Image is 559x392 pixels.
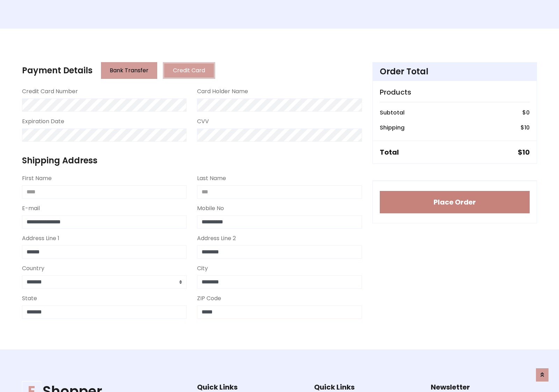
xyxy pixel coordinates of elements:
h6: Subtotal [380,109,405,116]
span: 10 [524,124,530,132]
label: CVV [197,117,209,126]
label: Mobile No [197,204,224,213]
h6: $ [522,109,530,116]
h5: Products [380,88,530,96]
h6: $ [521,124,530,131]
button: Bank Transfer [101,62,157,79]
h5: Newsletter [431,383,537,391]
h4: Order Total [380,67,530,77]
button: Place Order [380,191,530,213]
h6: Shipping [380,124,405,131]
label: Last Name [197,174,226,183]
label: Card Holder Name [197,87,248,96]
label: Address Line 2 [197,234,236,243]
h5: Quick Links [314,383,420,391]
label: City [197,264,208,273]
label: Country [22,264,44,273]
h5: Quick Links [197,383,303,391]
label: ZIP Code [197,294,221,303]
h4: Payment Details [22,66,93,76]
label: First Name [22,174,52,183]
label: Credit Card Number [22,87,78,96]
label: State [22,294,37,303]
h5: $ [518,148,530,156]
button: Credit Card [163,62,215,79]
h5: Total [380,148,399,156]
label: E-mail [22,204,40,213]
span: 10 [522,147,530,157]
label: Expiration Date [22,117,64,126]
h4: Shipping Address [22,156,362,166]
label: Address Line 1 [22,234,59,243]
span: 0 [526,109,530,117]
